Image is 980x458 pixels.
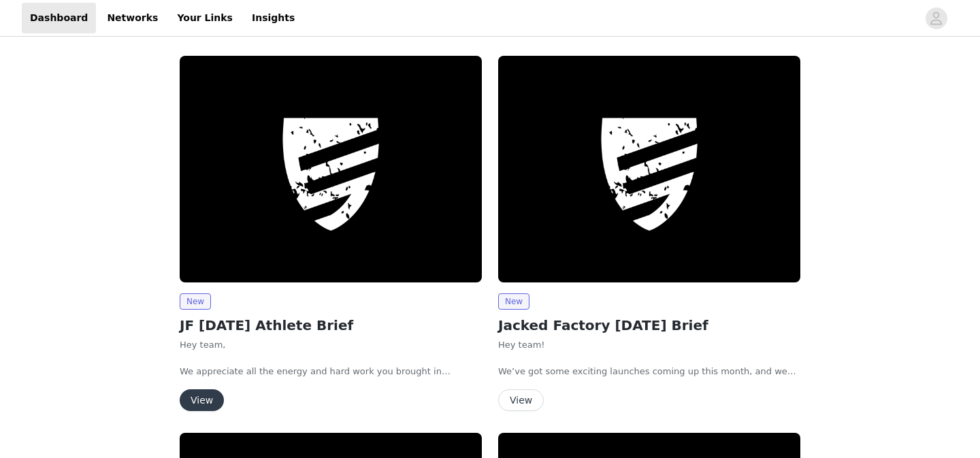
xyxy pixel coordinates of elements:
[180,338,482,352] p: Hey team,
[498,293,529,310] span: New
[22,3,96,33] a: Dashboard
[498,338,800,378] p: Hey team! We’ve got some exciting launches coming up this month, and we wanted to give you the in...
[99,3,166,33] a: Networks
[498,56,800,282] img: Jacked Factory
[180,365,482,378] p: We appreciate all the energy and hard work you brought in September! Let’s keep that momentum rol...
[180,389,224,411] button: View
[244,3,303,33] a: Insights
[498,395,544,406] a: View
[169,3,241,33] a: Your Links
[180,395,224,406] a: View
[180,293,211,310] span: New
[930,7,943,29] div: avatar
[498,315,800,336] h2: Jacked Factory [DATE] Brief
[498,389,544,411] button: View
[180,315,482,336] h2: JF [DATE] Athlete Brief
[180,56,482,282] img: Jacked Factory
